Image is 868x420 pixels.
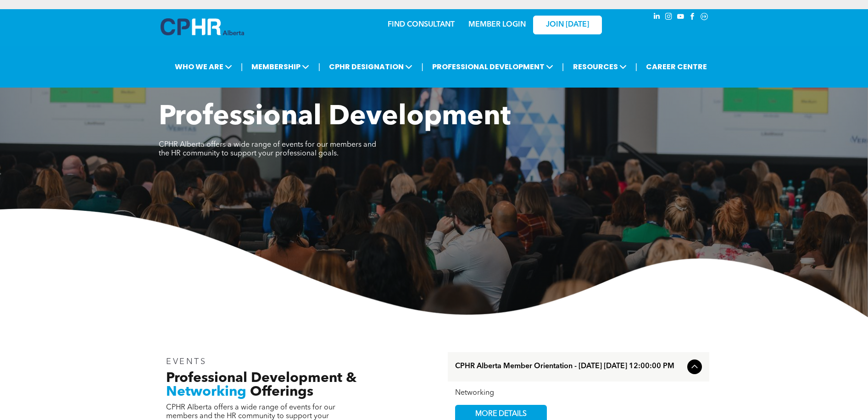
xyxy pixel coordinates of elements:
span: EVENTS [166,358,207,366]
span: Professional Development [159,104,511,131]
span: WHO WE ARE [172,58,235,75]
img: A blue and white logo for cp alberta [161,18,244,35]
span: CPHR Alberta Member Orientation - [DATE] [DATE] 12:00:00 PM [455,362,684,371]
a: FIND CONSULTANT [388,21,455,28]
a: facebook [687,11,697,24]
a: youtube [675,11,685,24]
span: MEMBERSHIP [249,58,312,75]
a: Social network [699,11,709,24]
li: | [635,57,638,76]
li: | [241,57,243,76]
a: instagram [663,11,673,24]
span: Professional Development & [166,371,356,385]
li: | [318,57,320,76]
span: JOIN [DATE] [546,21,589,29]
span: RESOURCES [570,58,629,75]
li: | [421,57,423,76]
a: CAREER CENTRE [643,58,710,75]
a: MEMBER LOGIN [468,21,526,28]
div: Networking [455,389,702,398]
span: Offerings [250,385,313,399]
span: CPHR DESIGNATION [326,58,415,75]
li: | [562,57,564,76]
a: linkedin [651,11,662,24]
span: CPHR Alberta offers a wide range of events for our members and the HR community to support your p... [159,141,376,157]
span: Networking [166,385,246,399]
span: PROFESSIONAL DEVELOPMENT [429,58,556,75]
a: JOIN [DATE] [533,16,602,34]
